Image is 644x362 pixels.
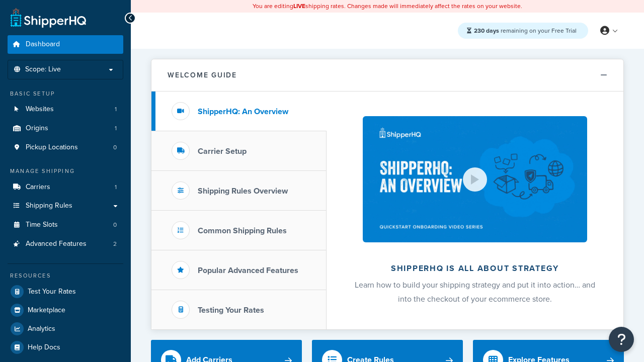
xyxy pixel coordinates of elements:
[8,235,123,253] a: Advanced Features2
[293,2,305,11] b: LIVE
[8,216,123,234] a: Time Slots0
[8,178,123,197] li: Carriers
[8,138,123,157] li: Pickup Locations
[113,221,117,229] span: 0
[353,264,597,273] h2: ShipperHQ is all about strategy
[26,40,60,49] span: Dashboard
[8,138,123,157] a: Pickup Locations0
[8,119,123,138] li: Origins
[28,343,60,352] span: Help Docs
[198,147,247,156] h3: Carrier Setup
[26,124,48,133] span: Origins
[474,26,499,35] strong: 230 days
[113,240,117,248] span: 2
[25,65,61,74] span: Scope: Live
[26,221,58,229] span: Time Slots
[609,327,634,352] button: Open Resource Center
[8,320,123,338] a: Analytics
[8,100,123,119] a: Websites1
[8,216,123,234] li: Time Slots
[115,105,117,114] span: 1
[8,35,123,54] a: Dashboard
[115,124,117,133] span: 1
[113,143,117,152] span: 0
[198,226,287,235] h3: Common Shipping Rules
[28,306,65,315] span: Marketplace
[26,202,72,210] span: Shipping Rules
[8,119,123,138] a: Origins1
[151,59,623,92] button: Welcome Guide
[8,89,123,98] div: Basic Setup
[8,197,123,215] a: Shipping Rules
[28,325,55,333] span: Analytics
[198,266,298,275] h3: Popular Advanced Features
[115,183,117,192] span: 1
[26,183,50,192] span: Carriers
[8,167,123,175] div: Manage Shipping
[168,71,237,79] h2: Welcome Guide
[8,235,123,253] li: Advanced Features
[198,187,288,196] h3: Shipping Rules Overview
[355,279,595,305] span: Learn how to build your shipping strategy and put it into action… and into the checkout of your e...
[8,338,123,356] a: Help Docs
[8,301,123,319] a: Marketplace
[8,283,123,301] a: Test Your Rates
[198,306,264,315] h3: Testing Your Rates
[8,271,123,280] div: Resources
[26,143,78,152] span: Pickup Locations
[8,178,123,197] a: Carriers1
[26,105,54,114] span: Websites
[26,240,87,248] span: Advanced Features
[198,107,288,116] h3: ShipperHQ: An Overview
[8,100,123,119] li: Websites
[363,116,587,242] img: ShipperHQ is all about strategy
[474,26,577,35] span: remaining on your Free Trial
[28,288,76,296] span: Test Your Rates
